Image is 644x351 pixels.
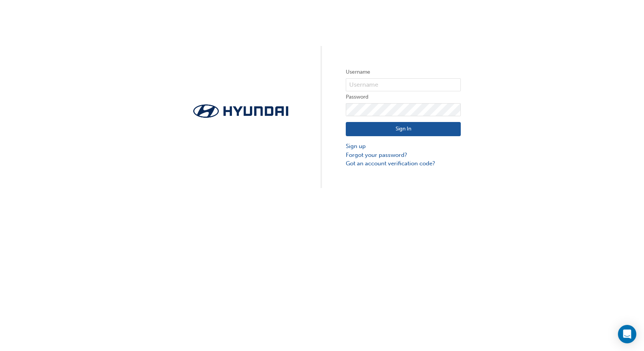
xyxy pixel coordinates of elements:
a: Got an account verification code? [346,159,461,168]
label: Username [346,68,461,77]
img: Trak [183,102,298,120]
button: Sign In [346,122,461,137]
input: Username [346,78,461,91]
div: Open Intercom Messenger [618,325,636,343]
label: Password [346,92,461,102]
a: Forgot your password? [346,151,461,160]
a: Sign up [346,142,461,151]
